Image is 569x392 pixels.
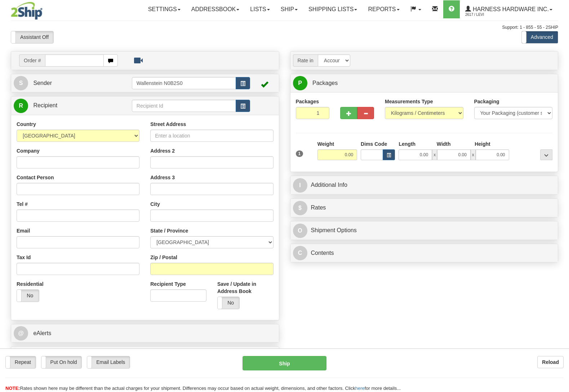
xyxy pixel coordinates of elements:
[14,76,132,91] a: S Sender
[132,77,236,89] input: Sender Id
[14,98,119,113] a: R Recipient
[132,100,236,112] input: Recipient Id
[293,76,556,91] a: P Packages
[14,326,28,341] span: @
[363,0,405,18] a: Reports
[293,178,307,193] span: I
[150,280,186,288] label: Recipient Type
[218,297,240,309] label: No
[17,174,54,181] label: Contact Person
[87,356,130,368] label: Email Labels
[17,121,36,128] label: Country
[474,98,499,105] label: Packaging
[471,149,476,160] span: x
[399,140,415,148] label: Length
[150,227,188,234] label: State / Province
[143,0,186,18] a: Settings
[17,290,39,302] label: No
[217,280,274,295] label: Save / Update in Address Book
[293,224,307,238] span: O
[293,246,556,261] a: CContents
[14,326,276,341] a: @ eAlerts
[542,359,559,365] b: Reload
[150,174,175,181] label: Address 3
[33,330,51,336] span: eAlerts
[471,6,549,12] span: Harness Hardware Inc.
[17,147,40,154] label: Company
[275,0,303,18] a: Ship
[33,102,57,108] span: Recipient
[465,11,519,18] span: 2617 / Levi
[296,98,319,105] label: Packages
[186,0,245,18] a: Addressbook
[11,31,53,43] label: Assistant Off
[293,223,556,238] a: OShipment Options
[17,200,28,208] label: Tel #
[293,201,307,215] span: $
[150,121,186,128] label: Street Address
[303,0,363,18] a: Shipping lists
[355,386,365,391] a: here
[150,147,175,154] label: Address 2
[293,200,556,215] a: $Rates
[245,0,275,18] a: Lists
[460,0,558,18] a: Harness Hardware Inc. 2617 / Levi
[293,76,307,90] span: P
[6,356,36,368] label: Repeat
[11,24,558,31] div: Support: 1 - 855 - 55 - 2SHIP
[19,54,45,67] span: Order #
[5,386,20,391] span: NOTE:
[312,80,338,86] span: Packages
[432,149,437,160] span: x
[540,149,552,160] div: ...
[293,178,556,193] a: IAdditional Info
[361,140,387,148] label: Dims Code
[293,246,307,260] span: C
[41,356,82,368] label: Put On hold
[17,280,44,288] label: Residential
[14,76,28,90] span: S
[14,99,28,113] span: R
[296,150,303,157] span: 1
[385,98,433,105] label: Measurements Type
[522,31,558,43] label: Advanced
[150,130,273,142] input: Enter a location
[243,356,326,370] button: Ship
[475,140,490,148] label: Height
[17,254,31,261] label: Tax Id
[11,2,43,20] img: logo2617.jpg
[17,227,30,234] label: Email
[537,356,564,368] button: Reload
[150,200,160,208] label: City
[33,80,52,86] span: Sender
[552,159,568,233] iframe: chat widget
[150,254,177,261] label: Zip / Postal
[293,54,318,67] span: Rate in
[317,140,334,148] label: Weight
[437,140,451,148] label: Width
